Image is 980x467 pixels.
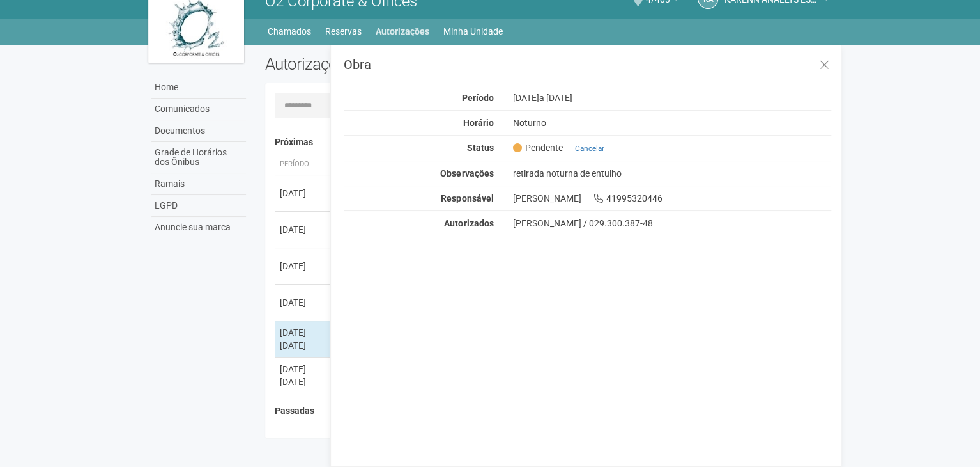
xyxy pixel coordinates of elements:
div: [PERSON_NAME] 41995320446 [503,193,841,204]
a: Comunicados [151,99,246,120]
th: Data [275,422,332,443]
a: Documentos [151,120,246,142]
a: Autorizações [376,22,429,40]
a: Reservas [325,22,362,40]
div: [DATE] [280,326,327,339]
a: LGPD [151,195,246,217]
strong: Horário [463,118,493,128]
strong: Responsável [441,193,493,203]
div: [DATE] [503,92,841,104]
div: [DATE] [280,339,327,352]
a: Grade de Horários dos Ônibus [151,142,246,173]
a: Anuncie sua marca [151,217,246,238]
div: Noturno [503,117,841,129]
div: retirada noturna de entulho [503,168,841,179]
span: | [567,144,569,153]
th: Período [275,154,332,175]
div: [DATE] [280,376,327,388]
h2: Autorizações [265,54,539,74]
div: [DATE] [280,363,327,376]
h3: Obra [344,58,831,71]
strong: Autorizados [444,218,493,228]
div: [DATE] [280,260,327,273]
a: Minha Unidade [443,22,503,40]
a: Chamados [268,22,311,40]
a: Cancelar [574,144,604,153]
div: [DATE] [280,296,327,309]
div: [DATE] [280,223,327,236]
span: Pendente [512,142,562,154]
h4: Próximas [275,138,822,147]
strong: Observações [440,168,493,178]
div: [DATE] [280,187,327,200]
div: [PERSON_NAME] / 029.300.387-48 [512,218,831,229]
a: Ramais [151,173,246,195]
strong: Status [466,143,493,153]
a: Home [151,77,246,99]
h4: Passadas [275,406,822,416]
strong: Período [461,93,493,103]
span: a [DATE] [539,93,572,103]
